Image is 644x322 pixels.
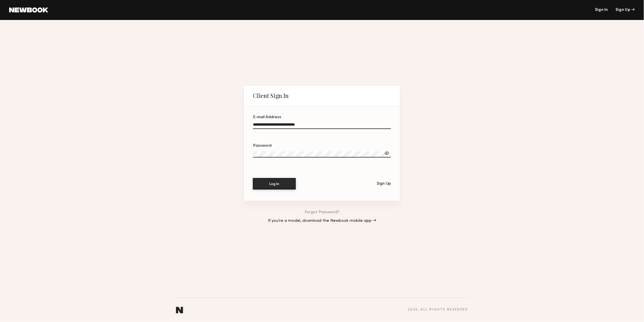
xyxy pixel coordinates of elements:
div: Password [253,144,391,148]
input: E-mail Address [253,122,391,129]
div: Sign Up [377,182,391,186]
div: Client Sign In [253,92,289,99]
a: If you’re a model, download the Newbook mobile app → [268,219,376,223]
div: Sign Up [616,8,635,12]
div: E-mail Address [253,115,391,119]
input: Password [253,151,391,158]
a: Forgot Password? [305,210,339,214]
div: 2025 , all rights reserved [408,308,468,312]
a: Sign In [595,8,608,12]
button: Log In [253,178,296,190]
